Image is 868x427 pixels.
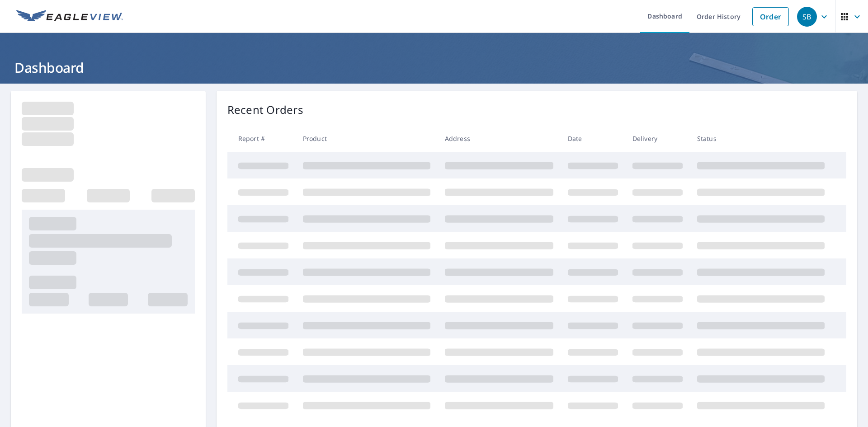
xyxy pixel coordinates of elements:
h1: Dashboard [11,58,857,77]
p: Recent Orders [227,102,303,118]
th: Report # [227,125,296,152]
th: Delivery [625,125,690,152]
img: EV Logo [16,10,123,23]
th: Product [296,125,438,152]
th: Address [438,125,561,152]
div: SB [797,7,817,27]
a: Order [752,7,789,26]
th: Date [561,125,625,152]
th: Status [690,125,832,152]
